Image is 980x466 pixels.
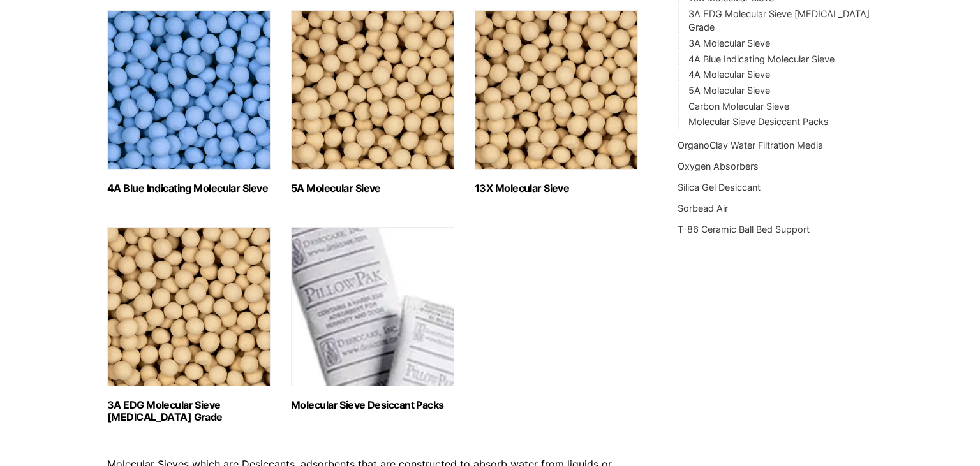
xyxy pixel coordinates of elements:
a: Carbon Molecular Sieve [688,101,789,112]
a: 3A EDG Molecular Sieve [MEDICAL_DATA] Grade [688,8,870,33]
a: 4A Molecular Sieve [688,69,770,80]
img: 3A EDG Molecular Sieve Ethanol Grade [107,227,271,386]
a: Molecular Sieve Desiccant Packs [688,116,829,127]
a: Visit product category 4A Blue Indicating Molecular Sieve [107,10,271,194]
h2: 4A Blue Indicating Molecular Sieve [107,182,271,194]
h2: 3A EDG Molecular Sieve [MEDICAL_DATA] Grade [107,399,271,423]
a: 3A Molecular Sieve [688,38,770,48]
img: 5A Molecular Sieve [291,10,454,170]
img: Molecular Sieve Desiccant Packs [291,227,454,386]
a: Oxygen Absorbers [678,161,759,171]
a: Visit product category 3A EDG Molecular Sieve Ethanol Grade [107,227,271,423]
h2: Molecular Sieve Desiccant Packs [291,399,454,411]
a: 4A Blue Indicating Molecular Sieve [688,54,835,64]
a: T-86 Ceramic Ball Bed Support [678,224,810,235]
a: Visit product category 13X Molecular Sieve [475,10,638,194]
img: 13X Molecular Sieve [475,10,638,170]
a: Visit product category Molecular Sieve Desiccant Packs [291,227,454,411]
a: OrganoClay Water Filtration Media [678,140,823,150]
h2: 13X Molecular Sieve [475,182,638,194]
a: Silica Gel Desiccant [678,182,761,193]
a: Visit product category 5A Molecular Sieve [291,10,454,194]
a: Sorbead Air [678,203,728,214]
a: 5A Molecular Sieve [688,85,770,96]
h2: 5A Molecular Sieve [291,182,454,194]
img: 4A Blue Indicating Molecular Sieve [107,10,271,170]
